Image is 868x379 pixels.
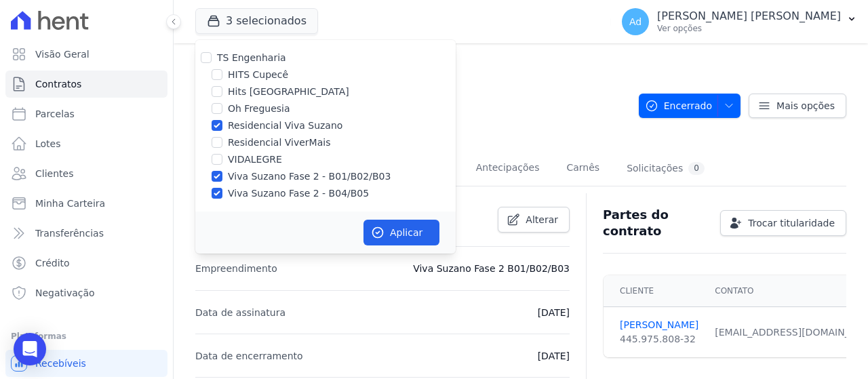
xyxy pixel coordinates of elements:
label: TS Engenharia [217,52,286,63]
a: Solicitações0 [624,151,707,187]
button: Aplicar [363,220,439,245]
label: Hits [GEOGRAPHIC_DATA] [228,85,349,99]
p: Ver opções [657,23,841,34]
a: Contratos [5,71,167,98]
p: Viva Suzano Fase 2 B01/B02/B03 [413,260,570,277]
a: Parcelas [5,100,167,127]
label: Viva Suzano Fase 2 - B01/B02/B03 [228,169,391,184]
div: Plataformas [11,328,162,344]
a: Transferências [5,220,167,247]
a: Crédito [5,250,167,277]
a: Recebíveis [5,350,167,377]
div: Solicitações [627,162,705,175]
p: Empreendimento [195,260,277,277]
a: Lotes [5,130,167,157]
label: VIDALEGRE [228,153,282,167]
p: [DATE] [538,348,570,364]
span: Negativação [35,286,95,300]
span: Encerrado [645,94,712,118]
a: Mais opções [749,94,846,118]
span: Mais opções [776,99,835,113]
p: [PERSON_NAME] [PERSON_NAME] [657,9,841,23]
label: Residencial ViverMais [228,136,330,150]
label: Oh Freguesia [228,102,290,116]
div: 445.975.808-32 [620,332,698,346]
span: Transferências [35,226,104,240]
span: Alterar [526,213,558,226]
a: Negativação [5,279,167,306]
a: Carnês [564,151,602,187]
a: Antecipações [473,151,542,187]
a: Clientes [5,160,167,187]
span: Lotes [35,137,61,151]
div: 0 [688,162,705,175]
p: Data de assinatura [195,304,285,321]
span: Trocar titularidade [748,216,835,230]
div: Open Intercom Messenger [14,333,46,365]
p: Data de encerramento [195,348,303,364]
a: Minha Carteira [5,190,167,217]
span: Visão Geral [35,47,90,61]
p: [DATE] [538,304,570,321]
a: Alterar [498,207,570,233]
label: Residencial Viva Suzano [228,119,342,133]
a: Visão Geral [5,41,167,68]
span: Crédito [35,256,70,270]
button: 3 selecionados [195,8,318,34]
span: Ad [629,17,642,26]
span: Parcelas [35,107,75,121]
h3: Partes do contrato [603,207,709,239]
th: Cliente [604,275,707,307]
button: Encerrado [639,94,741,118]
button: Ad [PERSON_NAME] [PERSON_NAME] Ver opções [611,3,868,41]
a: [PERSON_NAME] [620,318,698,332]
a: Trocar titularidade [720,210,846,236]
span: Contratos [35,77,81,91]
span: Clientes [35,167,73,180]
span: Minha Carteira [35,197,105,210]
label: Viva Suzano Fase 2 - B04/B05 [228,186,369,201]
span: Recebíveis [35,357,86,370]
label: HITS Cupecê [228,68,288,82]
